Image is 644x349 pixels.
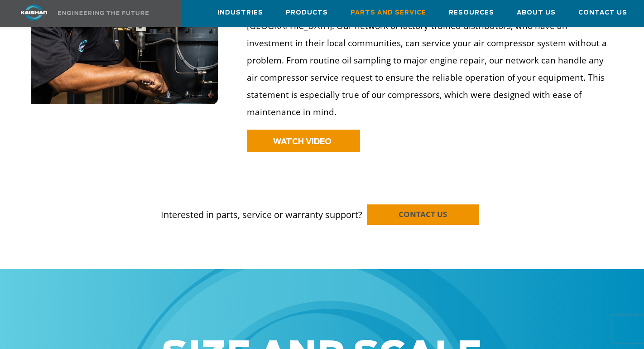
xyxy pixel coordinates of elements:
[578,8,627,18] span: Contact Us
[517,0,556,25] a: About Us
[217,8,263,18] span: Industries
[217,0,263,25] a: Industries
[449,8,494,18] span: Resources
[247,130,360,152] a: WATCH VIDEO
[351,8,426,18] span: Parts and Service
[286,8,328,18] span: Products
[31,191,613,222] p: Interested in parts, service or warranty support?
[367,204,479,225] a: CONTACT US
[578,0,627,25] a: Contact Us
[517,8,556,18] span: About Us
[399,209,447,219] span: CONTACT US
[286,0,328,25] a: Products
[273,138,332,145] span: WATCH VIDEO
[58,11,149,15] img: Engineering the future
[351,0,426,25] a: Parts and Service
[449,0,494,25] a: Resources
